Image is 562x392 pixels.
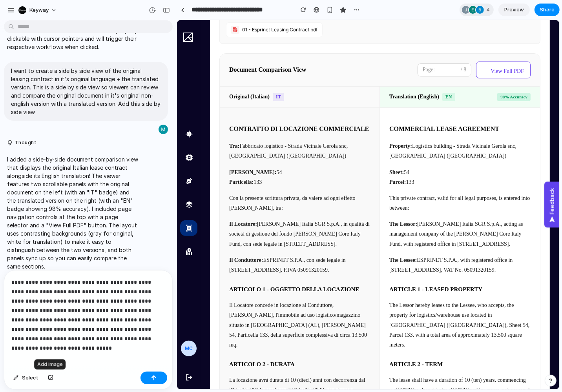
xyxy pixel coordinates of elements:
[52,355,193,385] p: La locazione avrà durata di 10 (dieci) anni con decorrenza dal 31 luglio 2024 e scadenza il 31 lu...
[212,235,354,255] p: ESPRINET S.P.A., with registered office in [STREET_ADDRESS], VAT No. 05091320159.
[212,74,262,80] div: Translation (English)
[52,123,62,129] strong: Tra:
[486,6,492,14] span: 4
[212,147,354,167] p: 54 133
[212,123,235,129] strong: Property:
[34,359,66,370] div: Add image
[212,199,354,229] p: [PERSON_NAME] Italia SGR S.p.A., acting as management company of the [PERSON_NAME] Core Italy Fun...
[212,201,240,207] strong: The Lessor:
[96,73,107,82] div: IT
[212,103,354,115] h3: COMMERCIAL LEASE AGREEMENT
[15,4,61,16] button: Keyway
[52,103,193,115] h3: CONTRATTO DI LOCAZIONE COMMERCIALE
[504,6,524,14] span: Preview
[52,74,93,80] div: Original (Italian)
[52,339,193,350] h4: ARTICOLO 2 - DURATA
[212,237,240,243] strong: The Lessee:
[284,47,289,53] span: / 8
[52,201,80,207] strong: Il Locatore:
[212,149,227,155] strong: Sheet:
[52,46,129,53] div: Document Comparison View
[212,159,229,165] strong: Parcel:
[460,4,494,16] div: 4
[535,4,560,16] button: Share
[498,4,530,16] a: Preview
[52,149,100,155] strong: [PERSON_NAME]:
[299,42,354,58] button: View Full PDF
[367,162,383,208] ubdiv: Feedback
[265,73,278,82] div: EN
[9,372,42,384] button: Select
[52,280,193,330] p: Il Locatore concede in locazione al Conduttore, [PERSON_NAME], l'immobile ad uso logistico/magazz...
[52,159,77,165] strong: Particella:
[212,264,354,275] h4: ARTICLE 1 - LEASED PROPERTY
[320,73,354,81] div: 98% Accuracy
[11,67,161,116] p: I want to create a side by side view of the original leasing contract in it's original language +...
[246,47,258,53] span: Page:
[7,155,138,270] p: I added a side-by-side document comparison view that displays the original Italian lease contract...
[52,199,193,229] p: [PERSON_NAME] Italia SGR S.p.A., in qualità di società di gestione del fondo [PERSON_NAME] Core I...
[212,121,354,141] p: Logistics building - Strada Vicinale Gerola snc, [GEOGRAPHIC_DATA] ([GEOGRAPHIC_DATA])
[29,6,49,14] span: Keyway
[212,355,354,385] p: The lease shall have a duration of 10 (ten) years, commencing on [DATE] and expiring on [DATE], w...
[4,321,20,336] div: MC
[65,7,140,13] div: 01 - Esprinet Leasing Contract.pdf
[52,264,193,275] h4: ARTICOLO 1 - OGGETTO DELLA LOCAZIONE
[52,121,193,141] p: Fabbricato logistico - Strada Vicinale Gerola snc, [GEOGRAPHIC_DATA] ([GEOGRAPHIC_DATA])
[52,237,86,243] strong: Il Conduttore:
[212,173,354,193] p: This private contract, valid for all legal purposes, is entered into between:
[540,6,555,14] span: Share
[52,173,193,193] p: Con la presente scrittura privata, da valere ad ogni effetto [PERSON_NAME], tra:
[22,374,38,382] span: Select
[212,339,354,350] h4: ARTICLE 2 - TERM
[52,147,193,167] p: 54 133
[212,280,354,330] p: The Lessor hereby leases to the Lessee, who accepts, the property for logistics/warehouse use loc...
[52,235,193,255] p: ESPRINET S.P.A., con sede legale in [STREET_ADDRESS], P.IVA 05091320159.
